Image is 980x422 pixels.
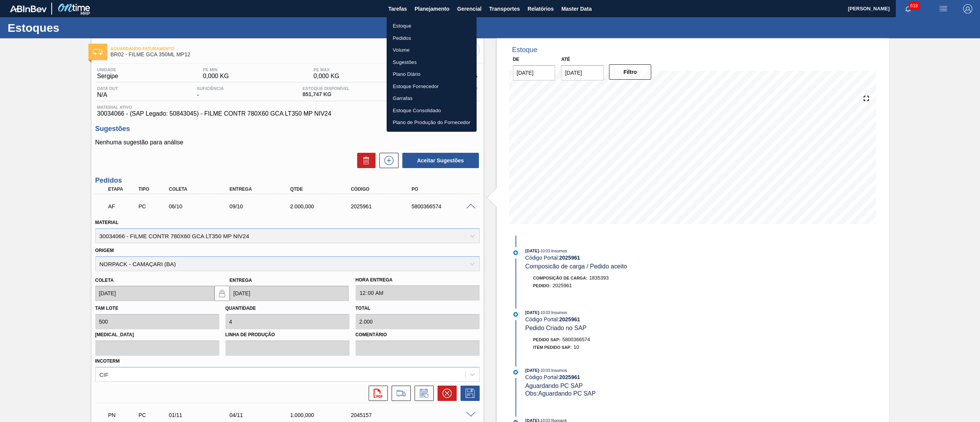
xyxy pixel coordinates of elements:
[387,80,477,93] a: Estoque Fornecedor
[387,56,477,69] a: Sugestões
[387,116,477,129] a: Plano de Produção do Fornecedor
[387,68,477,80] a: Plano Diário
[387,44,477,56] a: Volume
[387,105,477,117] a: Estoque Consolidado
[387,92,477,105] a: Garrafas
[387,20,477,32] a: Estoque
[387,32,477,44] a: Pedidos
